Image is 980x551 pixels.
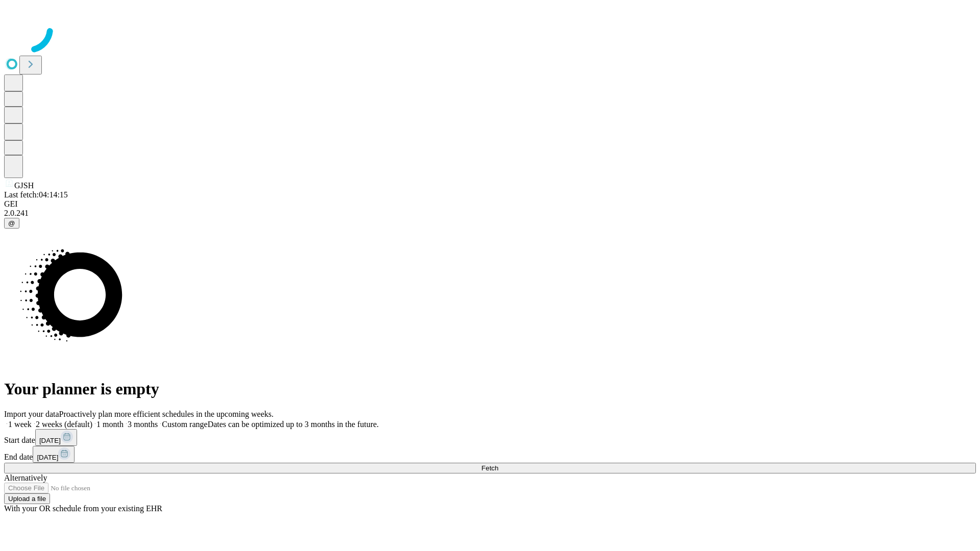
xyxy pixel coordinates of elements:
[36,420,92,429] span: 2 weeks (default)
[4,504,162,513] span: With your OR schedule from your existing EHR
[4,199,976,209] div: GEI
[35,429,77,446] button: [DATE]
[4,493,50,504] button: Upload a file
[59,410,274,418] span: Proactively plan more efficient schedules in the upcoming weeks.
[4,410,59,418] span: Import your data
[4,429,976,446] div: Start date
[8,420,32,429] span: 1 week
[4,446,976,463] div: End date
[33,446,75,463] button: [DATE]
[4,473,47,482] span: Alternatively
[208,420,379,429] span: Dates can be optimized up to 3 months in the future.
[128,420,158,429] span: 3 months
[37,454,58,461] span: [DATE]
[8,219,15,227] span: @
[4,463,976,473] button: Fetch
[96,420,124,429] span: 1 month
[39,437,61,444] span: [DATE]
[4,218,19,229] button: @
[4,380,976,398] h1: Your planner is empty
[4,209,976,218] div: 2.0.241
[162,420,207,429] span: Custom range
[481,464,498,472] span: Fetch
[4,190,68,199] span: Last fetch: 04:14:15
[14,181,34,190] span: GJSH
